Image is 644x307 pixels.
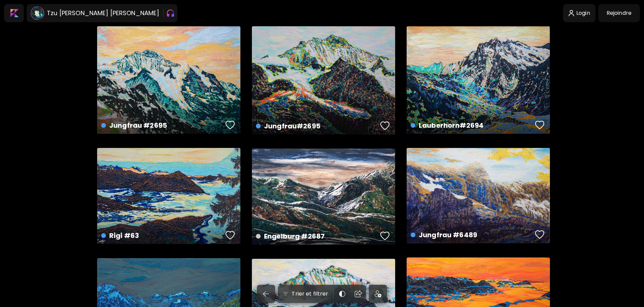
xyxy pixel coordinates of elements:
img: Gradient Icon [166,8,175,19]
h4: Jungfrau #6489 [411,230,533,240]
img: login-icon [568,10,574,17]
button: back [257,285,275,303]
a: Lauberhorn#2694favoriteshttps://cdn.kaleido.art/CDN/Artwork/64439/Primary/medium.webp?updated=293103 [407,26,550,134]
button: favorites [533,118,546,132]
img: back [262,290,270,298]
h4: Lauberhorn#2694 [411,120,533,130]
button: pauseOutline IconGradient Icon [166,8,175,19]
a: back [257,285,278,303]
h4: Jungfrau #2695 [101,120,223,130]
h6: Trier et filtrer [292,290,328,298]
h6: Tzu [PERSON_NAME] [PERSON_NAME] [47,9,159,17]
a: Rejoindre [598,4,640,22]
h4: Engelburg #2687 [256,231,378,241]
button: favorites [224,228,237,242]
h4: Rigi #63 [101,231,223,241]
h4: Jungfrau#2695 [256,121,378,131]
a: Engelburg #2687favoriteshttps://cdn.kaleido.art/CDN/Artwork/65048/Primary/medium.webp?updated=295187 [252,149,395,245]
button: favorites [224,118,237,132]
a: Jungfrau#2695favoriteshttps://cdn.kaleido.art/CDN/Artwork/64486/Primary/medium.webp?updated=293272 [252,26,395,134]
a: Jungfrau #2695favoriteshttps://cdn.kaleido.art/CDN/Artwork/64647/Primary/medium.webp?updated=293915 [97,26,240,134]
button: favorites [379,119,391,132]
a: Jungfrau #6489favoriteshttps://cdn.kaleido.art/CDN/Artwork/65046/Primary/medium.webp?updated=295173 [407,148,550,243]
button: favorites [379,229,391,243]
a: Rigi #63favoriteshttps://cdn.kaleido.art/CDN/Artwork/64640/Primary/medium.webp?updated=293863 [97,148,240,244]
img: icon [375,290,381,297]
button: favorites [533,228,546,241]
